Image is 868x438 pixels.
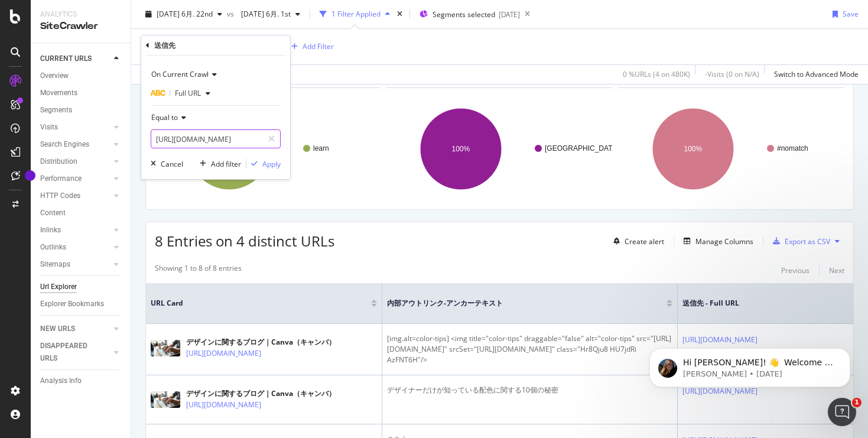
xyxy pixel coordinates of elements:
text: 100% [684,145,702,153]
div: Analysis Info [40,375,82,387]
div: Overview [40,70,69,82]
text: #nomatch [777,144,808,153]
button: Previous [781,263,810,277]
div: 送信先 [154,40,175,50]
button: Segments selected[DATE] [415,5,520,24]
div: - Visits ( 0 on N/A ) [705,69,759,79]
text: [GEOGRAPHIC_DATA] [545,144,619,153]
button: Next [829,263,844,277]
div: HTTP Codes [40,190,80,202]
a: Url Explorer [40,281,122,293]
div: Switch to Advanced Mode [774,69,859,79]
div: Distribution [40,155,77,168]
div: DISAPPEARED URLS [40,340,100,365]
div: Movements [40,87,77,99]
a: Sitemaps [40,258,110,271]
button: [DATE] 6月. 1st [236,5,305,24]
button: Full URL [151,84,215,103]
iframe: Intercom live chat [828,398,856,426]
a: Segments [40,104,122,116]
a: Explorer Bookmarks [40,298,122,310]
div: デザインに関するブログ｜Canva（キャンバ） [186,388,336,399]
div: Showing 1 to 8 of 8 entries [155,263,242,277]
svg: A chart. [619,98,844,200]
button: Export as CSV [768,232,830,251]
button: Add Filter [287,40,334,54]
button: Cancel [146,158,183,170]
div: デザイナーだけが知っている配色に関する10個の秘密 [387,385,672,395]
div: [DATE] [499,9,520,20]
svg: A chart. [386,98,612,200]
text: 100% [452,145,470,153]
div: NEW URLS [40,323,75,335]
div: Visits [40,121,58,134]
div: Sitemaps [40,258,70,271]
div: A chart. [155,98,381,200]
span: 内部アウトリンク-アンカーテキスト [387,298,649,309]
span: 2025 6月. 22nd [157,9,213,19]
span: Equal to [151,112,178,122]
a: CURRENT URLS [40,53,110,65]
span: Segments selected [433,9,495,20]
a: Movements [40,87,122,99]
a: Distribution [40,155,110,168]
div: デザインに関するブログ｜Canva（キャンバ） [186,337,336,348]
div: Analytics [40,9,121,20]
span: On Current Crawl [151,69,209,79]
div: Search Engines [40,138,89,151]
div: times [395,8,405,20]
iframe: Intercom notifications message [632,323,868,406]
button: Manage Columns [679,234,753,248]
img: main image [151,340,180,356]
img: main image [151,391,180,408]
span: 送信先 - Full URL [682,298,861,309]
div: Next [829,265,844,275]
a: [URL][DOMAIN_NAME] [186,399,261,411]
button: 1 Filter Applied [315,5,395,24]
div: SiteCrawler [40,20,121,33]
div: 1 Filter Applied [331,9,381,19]
div: Previous [781,265,810,275]
div: Inlinks [40,224,61,236]
div: Url Explorer [40,281,77,293]
div: Manage Columns [695,236,753,246]
a: HTTP Codes [40,190,110,202]
a: NEW URLS [40,323,110,335]
a: Analysis Info [40,375,122,387]
div: Export as CSV [785,236,830,246]
div: Segments [40,104,72,116]
div: Performance [40,173,82,185]
span: 8 Entries on 4 distinct URLs [155,231,334,251]
button: Switch to Advanced Mode [769,65,859,84]
button: Apply [246,158,281,170]
div: Apply [262,159,281,169]
div: [img.alt=color-tips] <img title="color-tips" draggable="false" alt="color-tips" src="[URL][DOMAIN... [387,333,672,365]
div: Add Filter [303,41,334,51]
span: 1 [852,398,862,407]
a: Search Engines [40,138,110,151]
a: Performance [40,173,110,185]
div: Save [843,9,859,19]
a: Visits [40,121,110,134]
span: Full URL [175,88,201,98]
div: Tooltip anchor [25,170,35,181]
span: URL Card [151,298,368,309]
a: Content [40,207,122,219]
button: [DATE] 6月. 22nd [141,5,227,24]
div: CURRENT URLS [40,53,92,65]
div: 0 % URLs ( 4 on 480K ) [623,69,690,79]
div: Cancel [161,159,183,169]
a: Overview [40,70,122,82]
button: Save [828,5,859,24]
a: DISAPPEARED URLS [40,340,110,365]
div: Add filter [211,159,241,169]
a: Inlinks [40,224,110,236]
div: Create alert [625,236,664,246]
div: Outlinks [40,241,66,254]
span: vs [227,9,236,19]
